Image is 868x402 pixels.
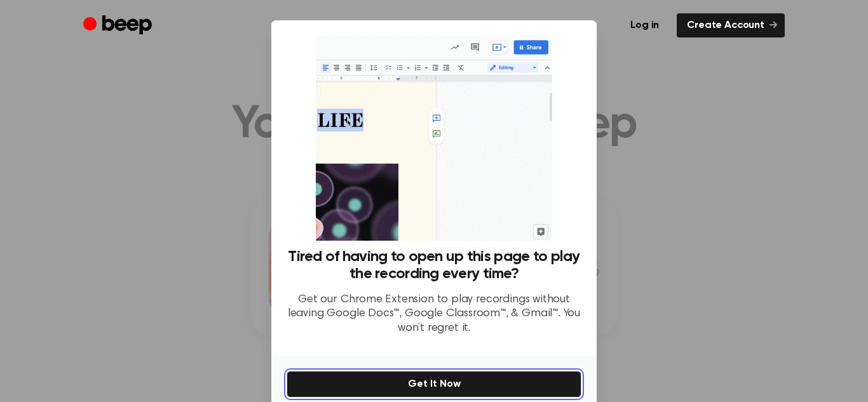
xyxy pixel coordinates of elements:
p: Get our Chrome Extension to play recordings without leaving Google Docs™, Google Classroom™, & Gm... [287,293,581,336]
button: Get It Now [287,371,581,398]
img: Beep extension in action [316,36,552,241]
a: Beep [83,13,155,38]
h3: Tired of having to open up this page to play the recording every time? [287,248,581,283]
a: Log in [620,13,669,37]
a: Create Account [677,13,785,37]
